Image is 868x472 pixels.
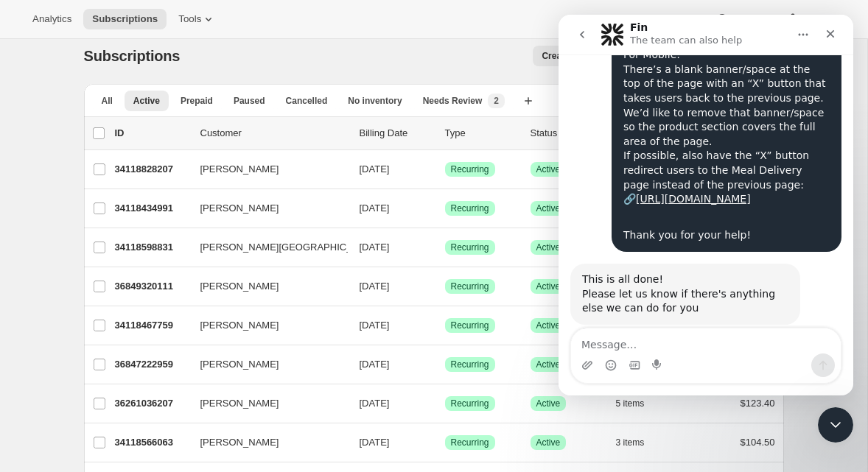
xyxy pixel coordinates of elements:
span: [PERSON_NAME] [200,162,279,177]
p: Billing Date [360,126,433,141]
p: 36847222959 [115,357,189,372]
span: 5 items [616,398,645,409]
div: 36849320111[PERSON_NAME][DATE]SuccessRecurringSuccessActive2 items$283.70 [115,276,775,297]
span: Recurring [451,320,489,331]
p: 34118828207 [115,162,189,177]
span: Active [536,437,561,448]
button: Analytics [24,9,80,29]
span: Subscriptions [92,13,158,25]
p: 36849320111 [115,279,189,294]
span: Create subscription [542,50,625,62]
iframe: Intercom live chat [818,407,853,443]
span: No inventory [348,95,402,107]
button: 3 items [616,432,661,453]
p: 34118467759 [115,318,189,333]
span: [PERSON_NAME] [200,279,279,294]
span: Recurring [451,359,489,370]
span: Cancelled [286,95,328,107]
button: [PERSON_NAME] [192,431,339,454]
span: [DATE] [360,437,390,448]
div: 34118828207[PERSON_NAME][DATE]SuccessRecurringSuccessActive5 items$123.40 [115,159,775,180]
span: Active [536,163,561,175]
span: Active [536,202,561,214]
button: [PERSON_NAME] [192,353,339,376]
p: 36261036207 [115,396,189,411]
span: [PERSON_NAME] [200,435,279,450]
button: [PERSON_NAME] [192,392,339,415]
span: Recurring [451,242,489,253]
span: [DATE] [360,163,390,175]
button: Tools [169,9,225,29]
div: 34118566063[PERSON_NAME][DATE]SuccessRecurringSuccessActive3 items$104.50 [115,432,775,453]
span: [DATE] [360,202,390,214]
span: $104.50 [741,437,775,448]
p: ID [115,126,189,141]
span: Recurring [451,281,489,292]
span: $123.40 [741,398,775,409]
span: Recurring [451,398,489,409]
button: Help [706,9,773,29]
button: [PERSON_NAME] [192,275,339,298]
button: Subscriptions [83,9,167,29]
button: [PERSON_NAME][GEOGRAPHIC_DATA] [192,236,339,259]
div: 34118598831[PERSON_NAME][GEOGRAPHIC_DATA][DATE]SuccessRecurringSuccessActive6 items$150.40 [115,237,775,258]
button: 5 items [616,393,661,414]
p: 34118598831 [115,240,189,255]
span: [DATE] [360,398,390,409]
span: Settings [800,13,836,25]
p: Customer [200,126,348,141]
div: Type [445,126,519,141]
p: 34118566063 [115,435,189,450]
span: Tools [178,13,201,25]
span: 3 items [616,437,645,448]
span: Subscriptions [84,48,181,64]
span: Active [536,242,561,253]
span: Recurring [451,437,489,448]
span: Paused [234,95,265,107]
div: 36261036207[PERSON_NAME][DATE]SuccessRecurringSuccessActive5 items$123.40 [115,393,775,414]
span: Prepaid [181,95,213,107]
span: Active [536,398,561,409]
span: Recurring [451,163,489,175]
span: [DATE] [360,359,390,370]
iframe: Intercom live chat [559,15,853,395]
span: [PERSON_NAME] [200,318,279,333]
span: Needs Review [423,95,483,107]
span: [PERSON_NAME][GEOGRAPHIC_DATA] [200,240,379,255]
span: [PERSON_NAME] [200,357,279,372]
span: 2 [494,95,499,107]
span: [PERSON_NAME] [200,201,279,216]
button: Settings [777,9,844,29]
span: Analytics [32,13,71,25]
span: Recurring [451,202,489,214]
span: Active [536,281,561,292]
button: [PERSON_NAME] [192,314,339,337]
button: Create new view [517,91,540,111]
span: Active [536,320,561,331]
span: Help [729,13,749,25]
button: [PERSON_NAME] [192,158,339,181]
div: 34118434991[PERSON_NAME][DATE]SuccessRecurringSuccessActive4 items$128.80 [115,198,775,219]
p: Status [531,126,604,141]
span: Active [536,359,561,370]
span: [PERSON_NAME] [200,396,279,411]
span: [DATE] [360,281,390,292]
button: [PERSON_NAME] [192,197,339,220]
span: [DATE] [360,320,390,331]
p: 34118434991 [115,201,189,216]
